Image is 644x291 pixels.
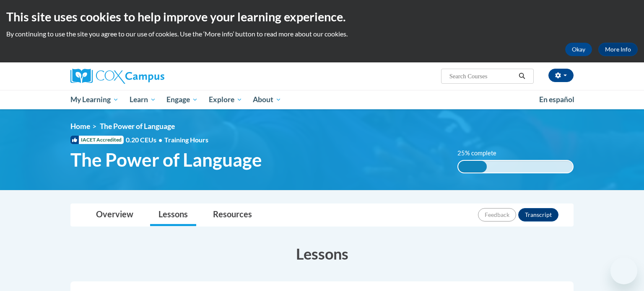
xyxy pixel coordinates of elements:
[70,122,90,131] a: Home
[70,95,119,105] span: My Learning
[70,69,164,84] img: Cox Campus
[518,208,558,221] button: Transcript
[598,43,638,56] a: More Info
[130,95,156,105] span: Learn
[449,71,516,81] input: Search Courses
[205,204,260,226] a: Resources
[100,122,175,131] span: The Power of Language
[70,243,574,264] h3: Lessons
[58,90,586,109] div: Main menu
[457,149,506,158] label: 25% complete
[548,69,574,82] button: Account Settings
[534,91,580,108] a: En español
[70,69,230,84] a: Cox Campus
[161,90,203,109] a: Engage
[253,95,281,105] span: About
[126,135,164,144] span: 0.20 CEUs
[248,90,287,109] a: About
[6,29,638,39] p: By continuing to use the site you agree to our use of cookies. Use the ‘More info’ button to read...
[150,204,196,226] a: Lessons
[70,136,124,144] span: IACET Accredited
[203,90,248,109] a: Explore
[164,136,208,144] span: Training Hours
[458,161,487,173] div: 25% complete
[610,258,637,284] iframe: Button to launch messaging window
[539,95,574,104] span: En español
[88,204,142,226] a: Overview
[209,95,242,105] span: Explore
[124,90,161,109] a: Learn
[478,208,516,221] button: Feedback
[65,90,124,109] a: My Learning
[166,95,198,105] span: Engage
[158,136,162,144] span: •
[6,8,638,25] h2: This site uses cookies to help improve your learning experience.
[565,43,592,56] button: Okay
[70,149,262,171] span: The Power of Language
[516,71,528,81] button: Search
